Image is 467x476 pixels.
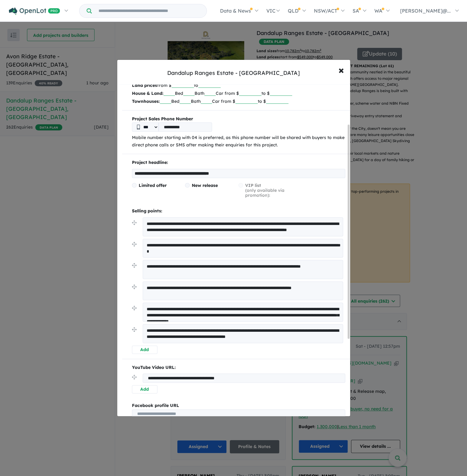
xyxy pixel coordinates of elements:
img: Openlot PRO Logo White [9,7,60,15]
img: drag.svg [132,375,137,379]
b: Project Sales Phone Number [132,115,345,123]
b: Townhouses: [132,99,160,104]
button: Add [132,385,157,393]
img: drag.svg [132,263,137,268]
p: YouTube Video URL: [132,364,345,371]
span: Limited offer [139,183,167,188]
input: Try estate name, suburb, builder or developer [93,4,205,17]
div: Dandalup Ranges Estate - [GEOGRAPHIC_DATA] [167,69,300,77]
p: Bed Bath Car from $ to $ [132,89,345,97]
span: × [338,63,344,76]
img: drag.svg [132,220,137,225]
img: drag.svg [132,242,137,246]
img: Phone icon [137,125,140,130]
img: drag.svg [132,327,137,332]
b: Facebook profile URL [132,403,179,408]
p: Mobile number starting with 04 is preferred, as this phone number will be shared with buyers to m... [132,134,345,149]
button: Add [132,346,157,354]
p: from $ to [132,81,345,89]
img: drag.svg [132,306,137,310]
p: Bed Bath Car from $ to $ [132,97,345,105]
p: Project headline: [132,159,345,166]
span: New release [192,183,218,188]
img: drag.svg [132,284,137,289]
b: Land prices [132,83,157,88]
p: Selling points: [132,207,345,215]
span: [PERSON_NAME]@... [400,8,451,14]
b: House & Land: [132,91,164,96]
